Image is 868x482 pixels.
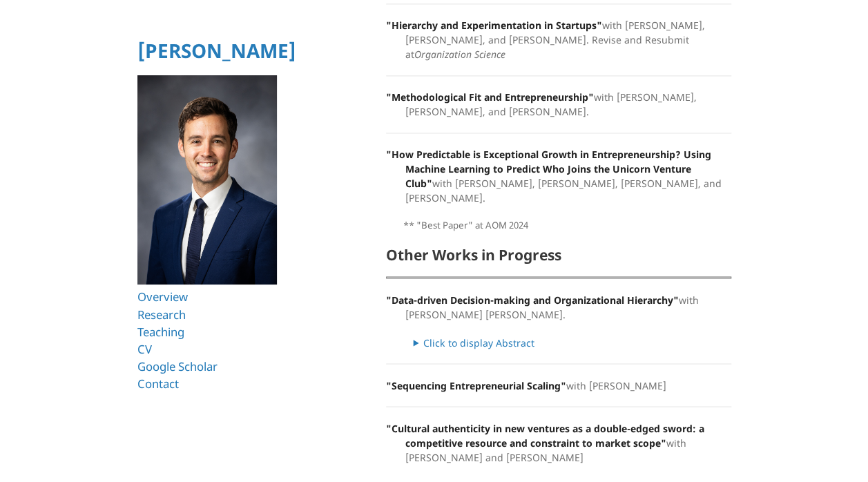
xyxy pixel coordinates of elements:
[386,90,594,104] strong: "Methodological Fit and Entrepreneurship"
[137,341,152,357] a: CV
[414,335,731,349] summary: Click to display Abstract
[386,19,602,32] strong: "Hierarchy and Experimentation in Startups"
[137,307,186,322] a: Research
[386,247,731,262] h2: Other Works in Progress
[414,335,731,349] details: This study develops and empirically tests a formal model for how organizational hierarchy affects...
[386,18,731,61] p: with [PERSON_NAME], [PERSON_NAME], and [PERSON_NAME]. Revise and Resubmit at
[137,324,184,340] a: Teaching
[137,358,218,374] a: Google Scholar
[386,293,679,306] strong: "Data-driven Decision-making and Organizational Hierarchy"
[386,147,731,205] p: with [PERSON_NAME], [PERSON_NAME], [PERSON_NAME], and [PERSON_NAME].
[137,376,179,392] a: Contact
[386,421,704,449] strong: "Cultural authenticity in new ventures as a double-edged sword: a competitive resource and constr...
[386,90,731,119] p: with [PERSON_NAME], [PERSON_NAME], and [PERSON_NAME].
[137,289,188,305] a: Overview
[386,292,731,321] p: with [PERSON_NAME] [PERSON_NAME].
[386,421,731,464] p: with [PERSON_NAME] and [PERSON_NAME]
[386,378,731,392] p: with [PERSON_NAME]
[137,37,296,64] a: [PERSON_NAME]
[414,48,505,61] i: Organization Science
[386,148,711,190] strong: "How Predictable is Exceptional Growth in Entrepreneurship? Using Machine Learning to Predict Who...
[137,75,278,285] img: Ryan T Allen HBS
[386,378,566,392] strong: "Sequencing Entrepreneurial Scaling"
[403,219,731,233] p: ** "Best Paper" at AOM 2024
